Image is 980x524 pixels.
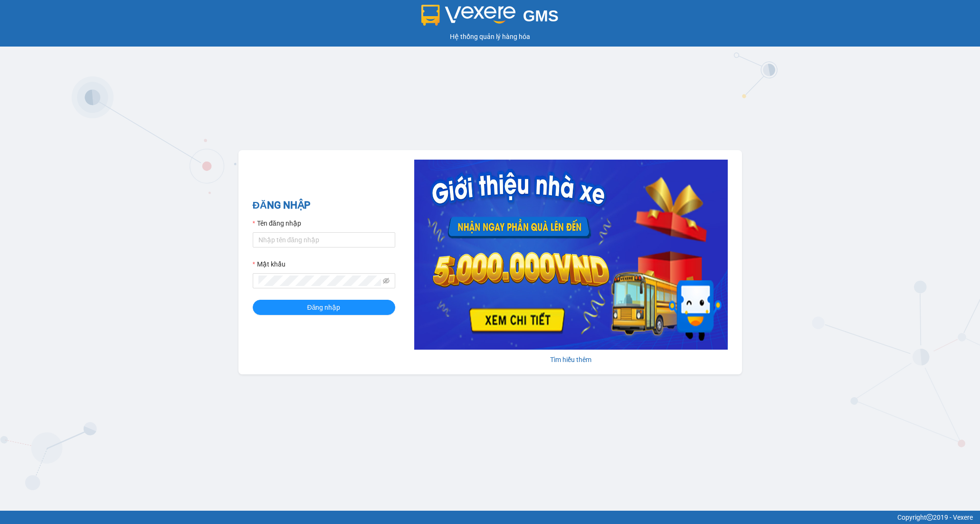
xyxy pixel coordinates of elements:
div: Copyright 2019 - Vexere [7,512,973,523]
span: copyright [926,514,933,521]
div: Hệ thống quản lý hàng hóa [2,31,978,42]
label: Mật khẩu [253,259,285,269]
input: Tên đăng nhập [253,232,395,248]
span: eye-invisible [383,277,390,284]
input: Mật khẩu [258,276,381,286]
a: GMS [421,14,559,22]
button: Đăng nhập [253,300,395,315]
h2: ĐĂNG NHẬP [253,198,395,213]
div: Tìm hiểu thêm [414,354,728,365]
label: Tên đăng nhập [253,218,301,229]
span: GMS [523,7,559,25]
img: logo 2 [421,5,515,26]
span: Đăng nhập [307,302,341,313]
img: banner-0 [414,160,728,350]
